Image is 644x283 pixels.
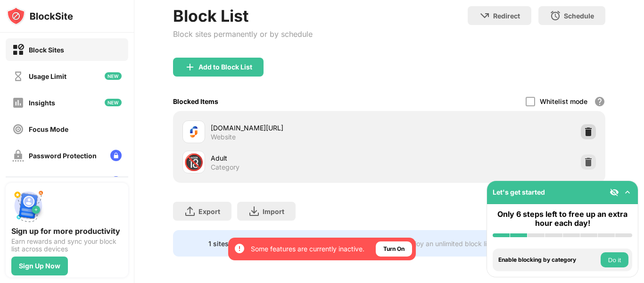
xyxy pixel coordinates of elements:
div: Password Protection [29,152,97,160]
img: favicons [188,126,199,137]
div: Let's get started [493,188,545,196]
div: Adult [211,153,389,163]
img: time-usage-off.svg [12,70,24,82]
div: 1 sites left to add to your block list. [208,240,319,248]
div: Add to Block List [198,63,252,71]
img: push-signup.svg [11,189,45,223]
div: Usage Limit [29,72,66,80]
div: Website [211,133,236,141]
div: Block sites permanently or by schedule [173,29,313,39]
div: Only 6 steps left to free up an extra hour each day! [493,210,632,228]
div: [DOMAIN_NAME][URL] [211,123,389,133]
div: Import [263,207,284,215]
div: Schedule [564,12,594,20]
div: Blocked Items [173,97,218,105]
div: Redirect [493,12,520,20]
img: new-icon.svg [105,99,122,106]
div: Some features are currently inactive. [251,244,364,254]
img: focus-off.svg [12,123,24,135]
img: lock-menu.svg [110,176,122,188]
div: Enable blocking by category [498,257,598,263]
div: Block List [173,6,313,26]
img: block-on.svg [12,44,24,56]
img: error-circle-white.svg [234,243,245,254]
div: 🔞 [184,153,204,172]
div: Whitelist mode [540,97,587,105]
div: Sign Up Now [19,262,60,270]
div: Focus Mode [29,125,68,133]
img: password-protection-off.svg [12,150,24,162]
img: customize-block-page-off.svg [12,176,24,188]
img: new-icon.svg [105,72,122,80]
div: Turn On [383,244,405,254]
div: Category [211,163,239,172]
div: Earn rewards and sync your block list across devices [11,238,123,253]
div: Block Sites [29,46,64,54]
div: Export [198,207,220,215]
div: Insights [29,99,55,107]
img: insights-off.svg [12,97,24,109]
img: logo-blocksite.svg [7,7,73,26]
div: Sign up for more productivity [11,226,123,236]
img: eye-not-visible.svg [610,188,619,197]
img: omni-setup-toggle.svg [623,188,632,197]
img: lock-menu.svg [110,150,122,161]
button: Do it [601,252,628,267]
